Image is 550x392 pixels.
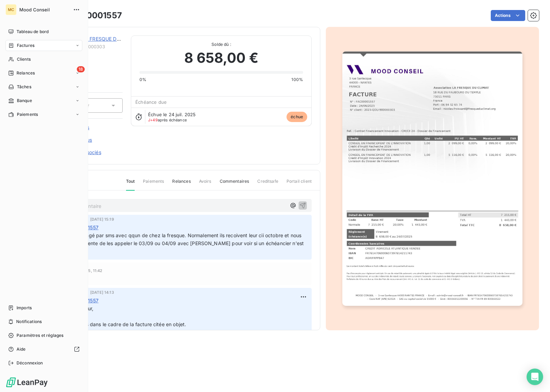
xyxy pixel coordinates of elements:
[184,48,258,68] span: 8 658,00 €
[17,56,31,62] span: Clients
[54,36,140,42] a: Association LA FRESQUE DU CLIMAT
[17,332,63,339] span: Paramètres et réglages
[17,84,31,90] span: Tâches
[135,99,167,105] span: Échéance due
[148,118,158,122] span: J+49
[6,4,17,15] div: MC
[90,290,114,294] span: [DATE] 14:13
[491,10,525,21] button: Actions
[139,41,303,48] span: Solde dû :
[17,360,43,366] span: Déconnexion
[17,346,26,352] span: Aide
[143,178,164,190] span: Paiements
[17,305,32,311] span: Imports
[6,344,82,355] a: Aide
[6,377,48,388] img: Logo LeanPay
[126,178,135,191] span: Tout
[17,42,34,49] span: Factures
[148,118,187,122] span: après échéance
[64,9,122,22] h3: FAC00001557
[220,178,249,190] span: Commentaires
[199,178,211,190] span: Avoirs
[16,319,42,325] span: Notifications
[148,112,196,117] span: Échue le 24 juil. 2025
[291,77,303,83] span: 100%
[17,98,32,104] span: Banque
[17,70,35,76] span: Relances
[287,178,312,190] span: Portail client
[172,178,190,190] span: Relances
[46,321,186,327] span: Je viens vers vous dans le cadre de la facture citée en objet.
[17,111,38,118] span: Paiements
[527,369,543,385] div: Open Intercom Messenger
[77,66,85,72] span: 18
[19,7,69,12] span: Mood Conseil
[46,329,280,335] span: En effet, il se trouve qu'elle est arrivée à échéance le [DATE] et aucun règlement ne nous est pa...
[54,44,123,49] span: 2023-QDU-900000303
[342,51,522,306] img: invoice_thumbnail
[17,29,49,35] span: Tableau de bord
[46,232,305,254] span: YPA : Seb a échangé par sms avec qqun de chez la fresque. Normalement ils recoivent leur cii octo...
[90,217,114,221] span: [DATE] 15:19
[139,77,146,83] span: 0%
[287,112,307,122] span: échue
[257,178,278,190] span: Creditsafe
